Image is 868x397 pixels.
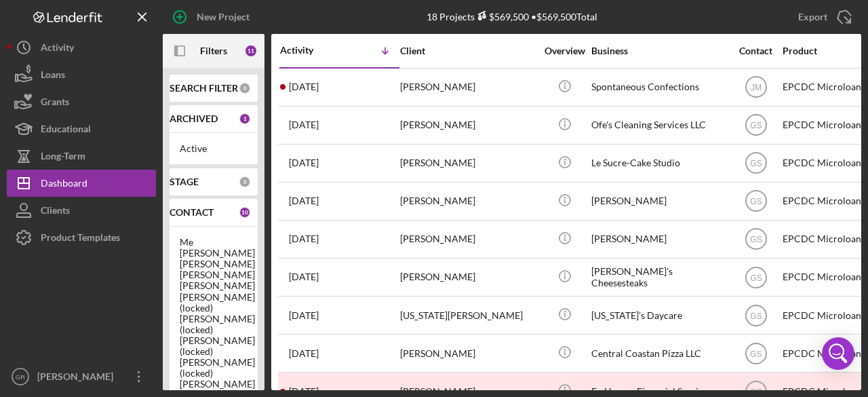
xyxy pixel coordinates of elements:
div: Clients [41,197,70,227]
time: 2025-08-23 05:05 [289,271,319,282]
text: GS [750,387,762,396]
div: [PERSON_NAME]'s Cheesesteaks [591,259,727,295]
div: New Project [197,3,250,31]
button: Clients [7,197,156,224]
div: [PERSON_NAME] [180,259,248,269]
div: Educational [41,115,91,146]
div: 10 [239,206,251,219]
div: [PERSON_NAME] [34,363,122,394]
div: [PERSON_NAME] [400,183,536,219]
div: [PERSON_NAME] [591,221,727,257]
button: Dashboard [7,170,156,197]
div: [PERSON_NAME] (locked) [180,335,248,357]
div: [PERSON_NAME] [400,335,536,371]
div: [PERSON_NAME] (locked) [180,292,248,314]
div: Me [180,237,248,248]
time: 2025-08-08 01:03 [289,348,319,359]
text: GS [750,235,762,244]
div: Loans [41,61,65,92]
div: Activity [41,34,74,64]
div: [PERSON_NAME] [400,145,536,181]
text: GS [750,197,762,206]
div: [PERSON_NAME] (locked) [180,314,248,335]
div: Business [591,45,727,56]
button: Long-Term [7,143,156,170]
button: New Project [163,3,263,31]
div: Export [798,3,827,31]
button: Product Templates [7,224,156,251]
button: Grants [7,88,156,115]
div: Grants [41,88,69,119]
time: 2025-08-21 04:32 [289,310,319,321]
div: Active [180,143,248,154]
div: 18 Projects • $569,500 Total [427,11,597,22]
button: Educational [7,115,156,143]
div: [US_STATE][PERSON_NAME] [400,297,536,333]
div: Overview [539,45,590,56]
text: GS [750,159,762,168]
div: Client [400,45,536,56]
div: [US_STATE]’s Daycare [591,297,727,333]
div: 0 [239,82,251,94]
button: GR[PERSON_NAME] [7,363,156,390]
text: JM [751,83,762,92]
div: [PERSON_NAME] [180,269,248,280]
div: Open Intercom Messenger [822,337,854,370]
div: Long-Term [41,143,85,173]
div: Product Templates [41,224,120,254]
time: 2025-09-25 18:33 [289,157,319,168]
time: 2025-08-07 21:53 [289,386,319,397]
div: Activity [280,45,340,56]
b: ARCHIVED [170,113,218,124]
text: GR [16,373,25,381]
button: Export [785,3,861,31]
div: [PERSON_NAME] [400,221,536,257]
b: CONTACT [170,207,214,218]
text: GS [750,121,762,130]
div: Dashboard [41,170,87,200]
div: [PERSON_NAME] [400,69,536,105]
div: [PERSON_NAME] (locked) [180,357,248,379]
div: Le Sucre-Cake Studio [591,145,727,181]
div: 11 [244,44,258,58]
div: [PERSON_NAME] [400,107,536,143]
div: Ofe's Cleaning Services LLC [591,107,727,143]
b: Filters [200,45,227,56]
b: SEARCH FILTER [170,83,238,94]
div: Contact [730,45,781,56]
div: [PERSON_NAME] [591,183,727,219]
div: [PERSON_NAME] [400,259,536,295]
div: Central Coastan Pizza LLC [591,335,727,371]
time: 2025-08-28 20:25 [289,233,319,244]
b: STAGE [170,176,199,187]
time: 2025-09-01 22:14 [289,195,319,206]
button: Loans [7,61,156,88]
text: GS [750,349,762,358]
time: 2025-09-25 22:41 [289,119,319,130]
text: GS [750,311,762,320]
div: $569,500 [475,11,529,22]
div: 1 [239,113,251,125]
button: Activity [7,34,156,61]
div: Spontaneous Confections [591,69,727,105]
time: 2025-09-26 03:26 [289,81,319,92]
div: 0 [239,176,251,188]
div: [PERSON_NAME] [180,248,248,259]
text: GS [750,273,762,282]
div: [PERSON_NAME] [180,280,248,291]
